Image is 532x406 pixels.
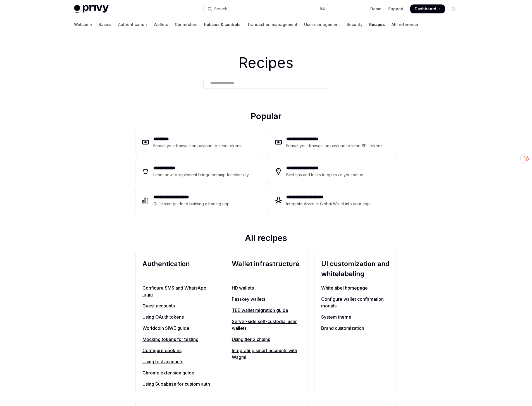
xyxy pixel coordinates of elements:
a: Server-side self-custodial user wallets [232,318,300,331]
a: System theme [321,314,390,320]
a: Transaction management [247,18,297,31]
a: Guest accounts [142,302,211,309]
a: Configure cookies [142,347,211,354]
h2: Authentication [142,259,211,279]
a: Brand customization [321,325,390,331]
div: Format your transaction payload to send tokens. [153,142,242,149]
a: Using Supabase for custom auth [142,381,211,387]
h2: Popular [135,111,397,123]
button: Open search [204,4,329,14]
div: Search... [214,6,230,12]
a: Configure SMS and WhatsApp login [142,285,211,298]
a: Dashboard [410,4,445,13]
a: Whitelabel homepage [321,285,390,291]
span: ⌘ K [319,7,325,11]
h2: All recipes [135,233,397,245]
div: Integrate Abstract Global Wallet into your app. [286,200,371,207]
div: Best tips and tricks to optimize your setup. [286,171,365,178]
a: Using OAuth tokens [142,314,211,320]
a: API reference [392,18,418,31]
div: Format your transaction payload to send SPL tokens. [286,142,384,149]
a: Chrome extension guide [142,369,211,376]
a: Passkey wallets [232,296,300,302]
a: Wallets [154,18,168,31]
a: Welcome [74,18,92,31]
a: Using tier 2 chains [232,336,300,343]
h2: UI customization and whitelabeling [321,259,390,279]
a: Integrating smart accounts with Wagmi [232,347,300,360]
a: Security [347,18,362,31]
a: User management [304,18,340,31]
span: Dashboard [415,6,436,12]
img: light logo [74,5,109,13]
a: TEE wallet migration guide [232,307,300,314]
button: Toggle dark mode [449,4,458,13]
a: Demo [370,6,381,12]
a: Mocking tokens for testing [142,336,211,343]
a: Basics [99,18,111,31]
div: Learn how to implement bridge onramp functionality. [153,171,251,178]
a: Using test accounts [142,358,211,365]
a: **** **** ***Learn how to implement bridge onramp functionality. [135,159,264,184]
a: Authentication [118,18,147,31]
a: Configure wallet confirmation modals [321,296,390,309]
a: **** ****Format your transaction payload to send tokens. [135,130,264,155]
a: Connectors [175,18,197,31]
a: Support [388,6,404,12]
a: Worldcoin SIWE guide [142,325,211,331]
a: Policies & controls [204,18,240,31]
h2: Wallet infrastructure [232,259,300,279]
a: Recipes [369,18,385,31]
a: HD wallets [232,285,300,291]
div: Quickstart guide to building a trading app. [153,200,231,207]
